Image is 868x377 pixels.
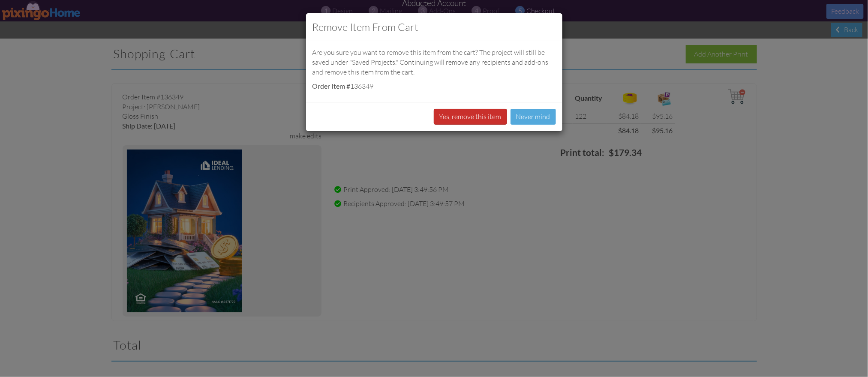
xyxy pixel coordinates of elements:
[312,82,351,90] strong: Order Item #
[434,109,507,125] button: Yes, remove this item
[312,20,556,34] h3: Remove item from cart
[511,109,556,125] button: Never mind
[312,81,556,91] p: 136349
[312,48,556,77] p: Are you sure you want to remove this item from the cart? The project will still be saved under "S...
